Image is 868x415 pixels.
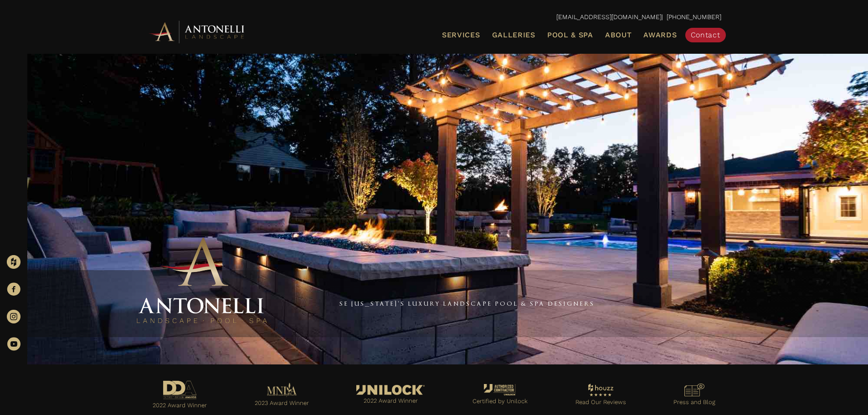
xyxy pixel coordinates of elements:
[240,380,324,411] a: Go to https://antonellilandscape.com/pool-and-spa/dont-stop-believing/
[643,31,677,39] span: Awards
[442,31,480,39] span: Services
[691,31,720,39] span: Contact
[342,383,440,409] a: Go to https://antonellilandscape.com/featured-projects/the-white-house/
[659,381,730,410] a: Go to https://antonellilandscape.com/press-media/
[547,31,593,39] span: Pool & Spa
[134,234,270,328] img: Antonelli Stacked Logo
[458,382,543,410] a: Go to https://antonellilandscape.com/unilock-authorized-contractor/
[560,381,641,410] a: Go to https://www.houzz.com/professionals/landscape-architects-and-landscape-designers/antonelli-...
[492,31,535,39] span: Galleries
[605,31,632,39] span: About
[147,11,721,23] p: | [PHONE_NUMBER]
[488,29,539,41] a: Galleries
[640,29,680,41] a: Awards
[7,255,21,269] img: Houzz
[685,28,726,42] a: Contact
[147,19,247,44] img: Antonelli Horizontal Logo
[438,29,484,41] a: Services
[339,300,595,307] a: SE [US_STATE]'s Luxury Landscape Pool & Spa Designers
[138,378,222,413] a: Go to https://antonellilandscape.com/pool-and-spa/executive-sweet/
[544,29,597,41] a: Pool & Spa
[601,29,636,41] a: About
[556,13,662,20] a: [EMAIL_ADDRESS][DOMAIN_NAME]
